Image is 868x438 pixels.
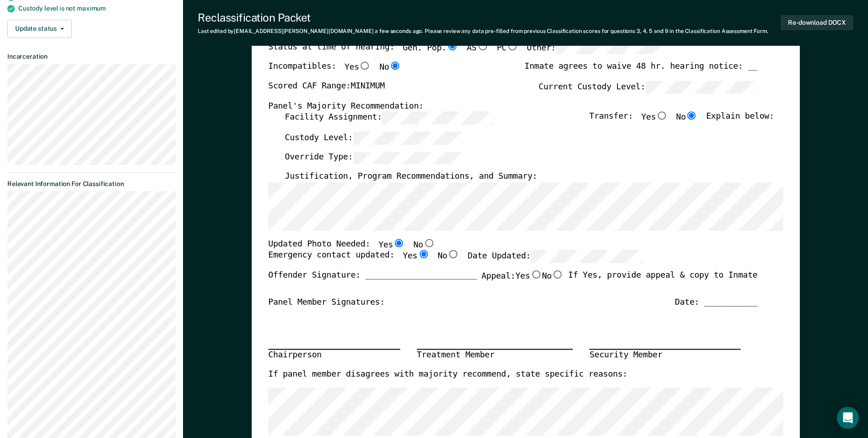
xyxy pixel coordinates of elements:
label: Override Type: [285,152,465,164]
label: If panel member disagrees with majority recommend, state specific reasons: [268,369,627,380]
input: No [423,239,435,247]
span: maximum [77,5,106,12]
label: Appeal: [481,270,564,290]
input: AS [476,42,488,50]
input: No [447,251,459,259]
label: PC [496,42,518,55]
div: Emergency contact updated: [268,251,643,271]
label: Current Custody Level: [539,81,757,93]
input: Yes [530,270,542,279]
label: Yes [641,112,668,124]
label: Other: [527,42,668,55]
input: Gen. Pop. [446,42,458,50]
label: No [542,270,563,282]
label: Custody Level: [285,132,465,144]
div: Date: ___________ [675,297,757,308]
input: Facility Assignment: [382,112,494,124]
div: Incompatibles: [268,62,401,81]
div: Offender Signature: _______________________ If Yes, provide appeal & copy to Inmate [268,270,757,297]
label: Yes [345,62,371,74]
input: PC [507,42,518,50]
div: Chairperson [268,350,400,361]
dt: Relevant Information For Classification [7,180,176,188]
div: Custody level is not [18,5,176,12]
label: Justification, Program Recommendations, and Summary: [285,172,537,183]
input: Other: [556,42,668,55]
label: AS [467,42,488,55]
button: Re-download DOCX [781,15,853,30]
label: No [676,112,697,124]
label: No [379,62,401,74]
input: Yes [656,112,668,120]
input: No [686,112,698,120]
div: Reclassification Packet [198,11,768,24]
div: Treatment Member [417,350,573,361]
label: Facility Assignment: [285,112,494,124]
div: Inmate agrees to waive 48 hr. hearing notice: __ [524,62,757,81]
input: No [551,270,563,279]
label: Yes [403,251,429,263]
button: Update status [7,20,72,38]
label: Date Updated: [468,251,643,263]
input: Yes [359,62,371,70]
div: Status at time of hearing: [268,42,668,62]
label: Yes [378,239,405,251]
input: Date Updated: [531,251,643,263]
label: No [437,251,459,263]
span: a few seconds ago [375,28,422,34]
div: Transfer: Explain below: [589,112,774,132]
input: Override Type: [353,152,465,164]
label: Yes [515,270,542,282]
label: Gen. Pop. [403,42,458,55]
div: Security Member [589,350,741,361]
label: No [413,239,435,251]
input: Custody Level: [353,132,465,144]
div: Panel Member Signatures: [268,297,385,308]
label: Scored CAF Range: MINIMUM [268,81,385,93]
input: Yes [393,239,405,247]
dt: Incarceration [7,53,176,60]
div: Updated Photo Needed: [268,239,435,251]
div: Open Intercom Messenger [837,407,859,429]
input: Yes [417,251,429,259]
div: Panel's Majority Recommendation: [268,101,757,112]
div: Last edited by [EMAIL_ADDRESS][PERSON_NAME][DOMAIN_NAME] . Please review any data pre-filled from... [198,28,768,34]
input: No [389,62,401,70]
input: Current Custody Level: [645,81,757,93]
